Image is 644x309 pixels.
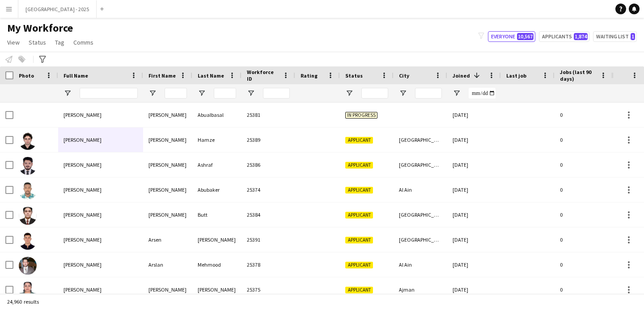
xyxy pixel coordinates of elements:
button: Open Filter Menu [198,89,206,97]
input: Joined Filter Input [469,88,496,99]
div: [DATE] [447,128,501,152]
span: Last job [506,72,526,79]
div: 0 [555,177,613,202]
span: [PERSON_NAME] [64,286,102,293]
div: [DATE] [447,277,501,302]
div: [DATE] [447,103,501,127]
div: Al Ain [394,177,447,202]
input: Status Filter Input [361,88,388,99]
div: Abubaker [192,177,241,202]
span: Status [345,72,363,79]
div: [DATE] [447,227,501,252]
div: Arsen [143,227,192,252]
img: Ahamad Ashraf [19,157,37,175]
span: Applicant [345,237,373,243]
div: [PERSON_NAME] [143,128,192,152]
a: Tag [51,37,68,48]
div: [DATE] [447,252,501,277]
div: [DATE] [447,152,501,177]
div: Mehmood [192,252,241,277]
div: [PERSON_NAME] [143,177,192,202]
div: [PERSON_NAME] [143,202,192,227]
span: [PERSON_NAME] [64,236,102,243]
button: Open Filter Menu [247,89,255,97]
span: Last Name [198,72,224,79]
span: Full Name [64,72,88,79]
span: [PERSON_NAME] [64,211,102,218]
div: 25391 [241,227,295,252]
span: 1 [631,33,635,40]
div: Hamze [192,128,241,152]
span: 1,874 [574,33,588,40]
span: 10,567 [517,33,534,40]
span: Tag [55,38,64,46]
div: 25386 [241,152,295,177]
app-action-btn: Advanced filters [37,54,48,65]
button: Open Filter Menu [148,89,157,97]
div: [GEOGRAPHIC_DATA] [394,152,447,177]
div: [PERSON_NAME] [143,103,192,127]
div: Butt [192,202,241,227]
span: View [7,38,20,46]
div: [PERSON_NAME] [143,152,192,177]
span: Applicant [345,137,373,144]
input: Full Name Filter Input [80,88,138,99]
div: Al Ain [394,252,447,277]
img: Ahmed Abubaker [19,182,37,200]
div: [DATE] [447,177,501,202]
span: [PERSON_NAME] [64,111,102,118]
div: [DATE] [447,202,501,227]
button: Waiting list1 [593,31,637,42]
span: Workforce ID [247,69,279,82]
div: 0 [555,103,613,127]
div: [PERSON_NAME] [143,277,192,302]
div: 0 [555,128,613,152]
button: Open Filter Menu [453,89,461,97]
div: [GEOGRAPHIC_DATA] [394,128,447,152]
button: Applicants1,874 [539,31,589,42]
div: 0 [555,252,613,277]
span: [PERSON_NAME] [64,161,102,168]
button: [GEOGRAPHIC_DATA] - 2025 [18,0,97,18]
span: Applicant [345,212,373,218]
span: [PERSON_NAME] [64,186,102,193]
a: Comms [70,37,97,48]
div: 25381 [241,103,295,127]
div: 0 [555,152,613,177]
button: Everyone10,567 [488,31,535,42]
span: Status [29,38,46,46]
span: Jobs (last 90 days) [560,69,597,82]
div: [GEOGRAPHIC_DATA] [394,227,447,252]
img: Arslan Mehmood [19,257,37,275]
div: 25384 [241,202,295,227]
span: Applicant [345,187,373,194]
div: Abualbasal [192,103,241,127]
input: Workforce ID Filter Input [263,88,290,99]
span: [PERSON_NAME] [64,136,102,143]
button: Open Filter Menu [64,89,72,97]
a: Status [25,37,50,48]
span: Photo [19,72,34,79]
img: Arsen Abdraimov [19,232,37,250]
span: Rating [301,72,318,79]
img: Adam Hamze [19,132,37,150]
button: Open Filter Menu [345,89,353,97]
div: Arslan [143,252,192,277]
span: [PERSON_NAME] [64,261,102,268]
span: City [399,72,409,79]
img: Arunima Kumar [19,282,37,300]
span: Comms [73,38,93,46]
div: 25378 [241,252,295,277]
img: Ali Butt [19,207,37,225]
div: 25389 [241,128,295,152]
div: [GEOGRAPHIC_DATA] [394,202,447,227]
div: Ashraf [192,152,241,177]
span: Applicant [345,162,373,169]
input: City Filter Input [415,88,442,99]
div: 0 [555,202,613,227]
div: 0 [555,277,613,302]
div: Ajman [394,277,447,302]
div: 0 [555,227,613,252]
span: Joined [453,72,470,79]
div: 25374 [241,177,295,202]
